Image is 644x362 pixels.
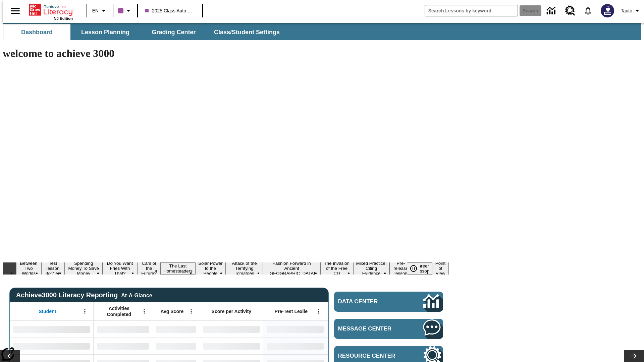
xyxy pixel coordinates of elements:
[320,260,353,277] button: Slide 10 The Invasion of the Free CD
[160,308,183,314] span: Avg Score
[338,325,403,332] span: Message Center
[621,7,632,14] span: Tauto
[334,319,443,339] a: Message Center
[3,47,449,60] h1: welcome to achieve 3000
[543,2,561,20] a: Data Center
[425,5,518,16] input: search field
[353,260,390,277] button: Slide 11 Mixed Practice: Citing Evidence
[80,306,90,316] button: Open Menu
[54,16,73,20] span: NJ Edition
[601,4,614,17] img: Avatar
[338,298,401,305] span: Data Center
[161,262,195,275] button: Slide 6 The Last Homesteaders
[29,3,73,16] a: Home
[89,5,111,17] button: Language: EN, Select a language
[81,28,129,36] span: Lesson Planning
[39,308,56,314] span: Student
[152,28,196,36] span: Grading Center
[92,7,99,14] span: EN
[115,5,135,17] button: Class color is purple. Change class color
[407,262,427,275] div: Pause
[314,306,324,316] button: Open Menu
[624,350,644,362] button: Lesson carousel, Next
[94,338,153,354] div: No Data,
[432,260,449,277] button: Slide 14 Point of View
[334,292,443,312] a: Data Center
[3,24,286,40] div: SubNavbar
[139,306,149,316] button: Open Menu
[3,23,641,40] div: SubNavbar
[94,321,153,338] div: No Data,
[209,24,285,40] button: Class/Student Settings
[72,24,139,40] button: Lesson Planning
[140,24,207,40] button: Grading Center
[389,260,412,277] button: Slide 12 Pre-release lesson
[597,2,618,19] button: Select a new avatar
[145,7,195,14] span: 2025 Class Auto Grade 13
[5,1,25,21] button: Open side menu
[226,260,263,277] button: Slide 8 Attack of the Terrifying Tomatoes
[561,2,579,20] a: Resource Center, Will open in new tab
[212,308,252,314] span: Score per Activity
[186,306,196,316] button: Open Menu
[97,305,141,317] span: Activities Completed
[103,260,138,277] button: Slide 4 Do You Want Fries With That?
[338,353,403,359] span: Resource Center
[407,262,420,275] button: Pause
[65,260,103,277] button: Slide 3 Spending Money To Save Money
[214,28,280,36] span: Class/Student Settings
[275,308,308,314] span: Pre-Test Lexile
[153,338,200,354] div: No Data,
[153,321,200,338] div: No Data,
[16,260,41,277] button: Slide 1 Between Two Worlds
[41,260,65,277] button: Slide 2 Test lesson 3/27 en
[3,24,70,40] button: Dashboard
[21,28,53,36] span: Dashboard
[579,2,597,19] a: Notifications
[618,5,644,17] button: Profile/Settings
[263,260,320,277] button: Slide 9 Fashion Forward in Ancient Rome
[195,260,226,277] button: Slide 7 Solar Power to the People
[16,291,152,299] span: Achieve3000 Literacy Reporting
[137,260,161,277] button: Slide 5 Cars of the Future?
[121,291,152,299] div: At-A-Glance
[29,2,73,20] div: Home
